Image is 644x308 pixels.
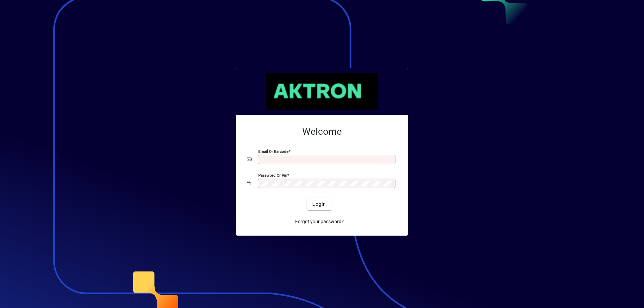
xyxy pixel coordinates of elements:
span: Login [312,201,326,208]
span: Forgot your password? [295,218,344,225]
h2: Welcome [247,126,397,137]
button: Login [307,198,331,210]
mat-label: Email or Barcode [258,149,288,154]
mat-label: Password or Pin [258,173,287,178]
a: Forgot your password? [292,215,346,228]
